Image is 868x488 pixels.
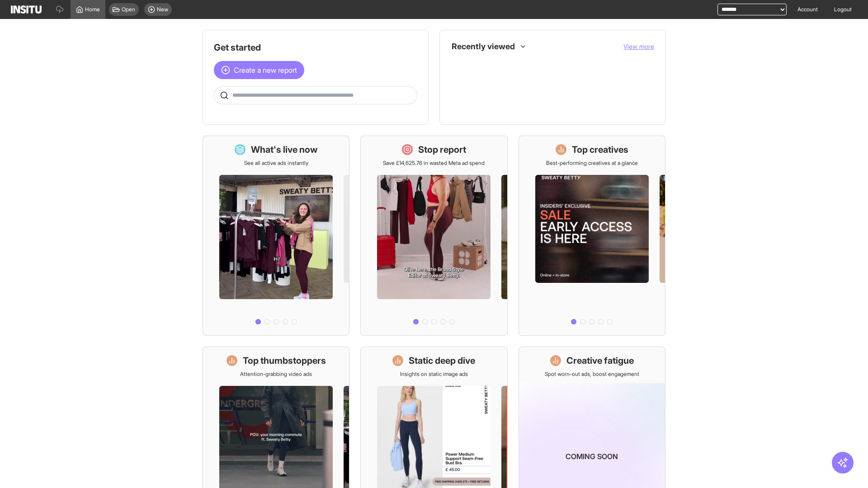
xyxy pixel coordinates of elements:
span: Home [85,6,100,13]
p: Save £14,625.76 in wasted Meta ad spend [383,160,485,167]
a: Top creativesBest-performing creatives at a glance [519,136,665,336]
button: Create a new report [214,61,304,79]
p: Best-performing creatives at a glance [546,160,638,167]
h1: What's live now [251,143,318,156]
h1: Top thumbstoppers [243,354,326,367]
h1: Top creatives [572,143,628,156]
span: View more [623,42,654,50]
button: View more [623,42,654,51]
span: New [157,6,168,13]
span: Create a new report [234,65,297,75]
a: Stop reportSave £14,625.76 in wasted Meta ad spend [360,136,507,336]
h1: Get started [214,41,417,54]
h1: Static deep dive [409,354,475,367]
p: See all active ads instantly [244,160,308,167]
h1: Stop report [418,143,466,156]
p: Insights on static image ads [400,371,468,378]
img: Logo [11,5,42,14]
span: Open [122,6,135,13]
a: What's live nowSee all active ads instantly [203,136,349,336]
p: Attention-grabbing video ads [240,371,312,378]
